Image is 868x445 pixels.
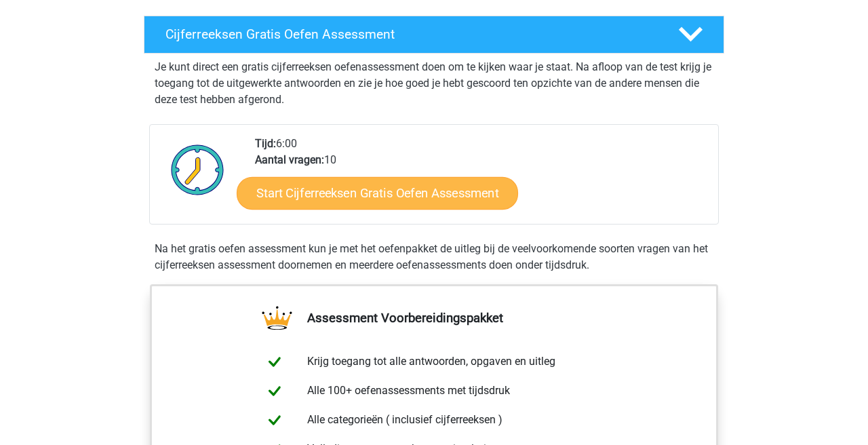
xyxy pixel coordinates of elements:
p: Je kunt direct een gratis cijferreeksen oefenassessment doen om te kijken waar je staat. Na afloo... [155,59,713,108]
div: Na het gratis oefen assessment kun je met het oefenpakket de uitleg bij de veelvoorkomende soorte... [149,241,719,273]
div: 6:00 10 [245,136,717,224]
b: Tijd: [255,137,276,150]
a: Start Cijferreeksen Gratis Oefen Assessment [237,176,518,209]
a: Cijferreeksen Gratis Oefen Assessment [138,16,730,54]
h4: Cijferreeksen Gratis Oefen Assessment [165,26,656,42]
b: Aantal vragen: [255,153,324,166]
img: Klok [163,136,232,204]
